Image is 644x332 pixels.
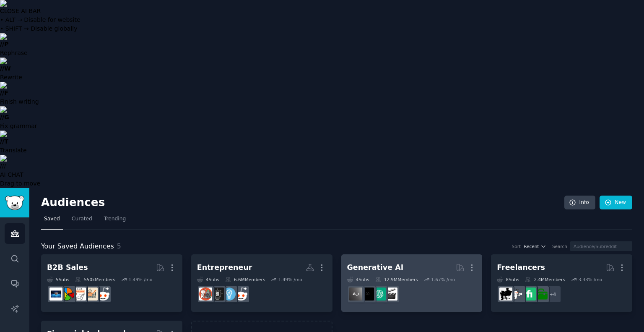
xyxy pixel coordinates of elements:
[44,215,60,223] span: Saved
[199,288,212,301] img: passive_income
[564,196,595,210] a: Info
[234,288,247,301] img: sales
[375,277,418,282] div: 12.9M Members
[570,241,632,251] input: Audience/Subreddit
[211,288,224,301] img: Business_Ideas
[41,254,182,312] a: B2B Sales5Subs550kMembers1.49% /mosalessalestechniquesb2b_salesB2BSalesB_2_B_Selling_Tips
[497,262,545,273] div: Freelancers
[47,277,69,282] div: 5 Sub s
[69,212,95,230] a: Curated
[431,277,455,282] div: 1.67 % /mo
[49,288,62,301] img: B_2_B_Selling_Tips
[341,254,483,312] a: Generative AI4Subs12.9MMembers1.67% /moaivideoChatGPTArtificialInteligenceAIAssisted
[278,277,302,282] div: 1.49 % /mo
[373,288,386,301] img: ChatGPT
[61,288,74,301] img: B2BSales
[497,277,519,282] div: 8 Sub s
[41,196,564,209] h2: Audiences
[512,243,521,249] div: Sort
[349,288,362,301] img: AIAssisted
[552,243,567,249] div: Search
[600,196,632,210] a: New
[361,288,374,301] img: ArtificialInteligence
[535,288,548,301] img: forhire
[41,241,114,252] span: Your Saved Audiences
[75,277,115,282] div: 550k Members
[523,288,536,301] img: Fiverr
[524,243,546,249] button: Recent
[347,277,369,282] div: 4 Sub s
[347,262,404,273] div: Generative AI
[5,196,24,210] img: GummySearch logo
[499,288,512,301] img: Freelancers
[544,285,561,303] div: + 4
[96,288,109,301] img: sales
[73,288,86,301] img: b2b_sales
[104,215,126,223] span: Trending
[128,277,152,282] div: 1.49 % /mo
[191,254,332,312] a: Entrepreneur4Subs6.6MMembers1.49% /mosalesEntrepreneurBusiness_Ideaspassive_income
[223,288,236,301] img: Entrepreneur
[197,262,252,273] div: Entrepreneur
[197,277,219,282] div: 4 Sub s
[525,277,565,282] div: 2.4M Members
[85,288,98,301] img: salestechniques
[117,242,121,250] span: 5
[491,254,632,312] a: Freelancers8Subs2.4MMembers3.33% /mo+4forhireFiverrfreelance_forhireFreelancers
[511,288,524,301] img: freelance_forhire
[72,215,92,223] span: Curated
[41,212,63,230] a: Saved
[578,277,602,282] div: 3.33 % /mo
[524,243,539,249] span: Recent
[384,288,397,301] img: aivideo
[101,212,129,230] a: Trending
[47,262,88,273] div: B2B Sales
[225,277,265,282] div: 6.6M Members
